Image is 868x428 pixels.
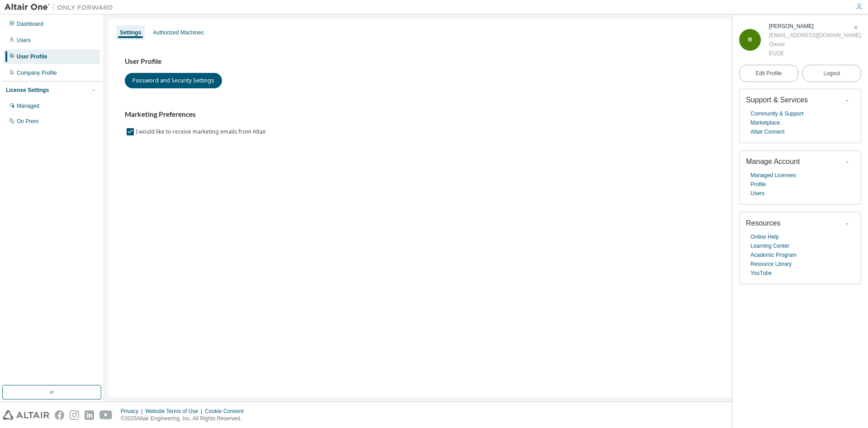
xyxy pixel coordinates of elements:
[769,49,861,58] div: EUDE
[802,65,862,82] button: Logout
[750,127,784,136] a: Altair Connect
[750,241,789,250] a: Learning Center
[750,269,772,278] a: YouTube
[17,37,31,44] div: Users
[746,158,800,165] span: Manage Account
[17,20,43,28] div: Dashboard
[755,70,782,77] span: Edit Profile
[55,410,64,420] img: facebook.svg
[121,408,145,415] div: Privacy
[739,65,798,82] a: Edit Profile
[769,31,861,40] div: [EMAIL_ADDRESS][DOMAIN_NAME]
[5,3,118,12] img: Altair One
[750,109,803,118] a: Community & Support
[748,37,752,43] span: R
[746,96,808,104] span: Support & Services
[6,87,49,94] div: License Settings
[750,189,764,198] a: Users
[125,73,222,88] button: Password and Security Settings
[99,410,113,420] img: youtube.svg
[746,219,780,227] span: Resources
[153,29,203,36] div: Authorized Machines
[750,171,796,180] a: Managed Licenses
[769,22,861,31] div: Renatta Benitez
[750,260,792,269] a: Resource Library
[136,126,268,137] label: I would like to receive marketing emails from Altair
[769,40,861,49] div: Owner
[17,69,57,77] div: Company Profile
[125,110,847,119] h3: Marketing Preferences
[121,415,249,423] p: © 2025 Altair Engineering, Inc. All Rights Reserved.
[750,180,766,189] a: Profile
[120,29,141,36] div: Settings
[750,118,780,127] a: Marketplace
[70,410,79,420] img: instagram.svg
[85,410,94,420] img: linkedin.svg
[125,57,847,66] h3: User Profile
[750,250,797,260] a: Academic Program
[17,102,39,110] div: Managed
[750,232,779,241] a: Online Help
[17,53,47,60] div: User Profile
[145,408,205,415] div: Website Terms of Use
[205,408,249,415] div: Cookie Consent
[823,69,840,78] span: Logout
[3,410,49,420] img: altair_logo.svg
[17,118,38,125] div: On Prem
